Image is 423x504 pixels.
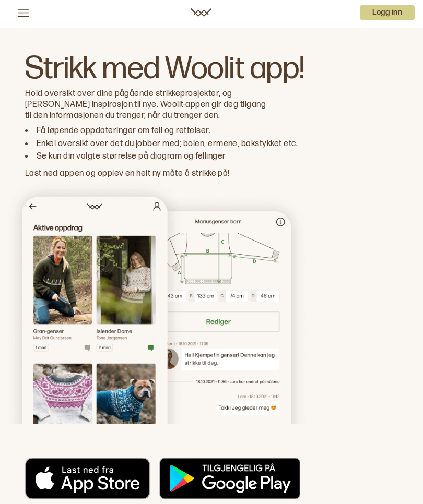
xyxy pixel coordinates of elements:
[37,151,305,162] li: Se kun din valgte størrelse på diagram og fellinger
[25,458,150,499] img: App Store
[8,179,305,424] img: Woolit App
[37,126,305,137] li: Få løpende oppdateringer om feil og rettelser.
[25,53,305,85] h3: Strikk med Woolit app!
[360,5,415,20] p: Logg inn
[159,458,300,499] img: Google Play
[37,139,305,150] li: Enkel oversikt over det du jobber med; bolen, ermene, bakstykket etc.
[25,169,272,179] p: Last ned appen og opplev en helt ny måte å strikke på!
[25,85,272,121] p: Hold oversikt over dine pågående strikkeprosjekter, og [PERSON_NAME] inspirasjon til nye. Woolit-...
[159,458,300,503] a: Google Play
[25,458,150,503] a: App Store
[191,8,211,17] a: Woolit
[360,5,415,20] button: User dropdown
